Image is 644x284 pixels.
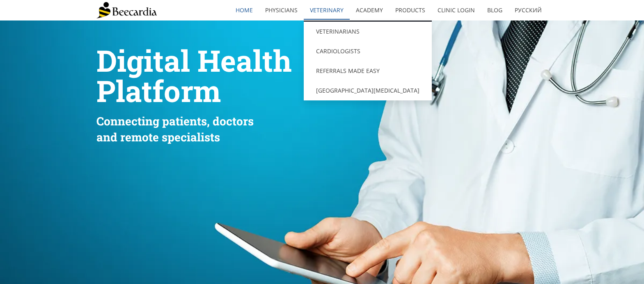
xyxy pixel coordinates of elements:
[96,41,292,80] span: Digital Health
[96,2,157,18] img: Beecardia
[96,130,220,145] span: and remote specialists
[350,1,389,20] a: Academy
[304,41,432,61] a: Cardiologists
[431,1,481,20] a: Clinic Login
[304,22,432,41] a: Veterinarians
[304,1,350,20] a: Veterinary
[481,1,509,20] a: Blog
[96,71,221,110] span: Platform
[304,61,432,81] a: Referrals Made Easy
[259,1,304,20] a: Physicians
[389,1,431,20] a: Products
[229,1,259,20] a: home
[96,114,254,129] span: Connecting patients, doctors
[509,1,548,20] a: Русский
[304,81,432,100] a: [GEOGRAPHIC_DATA][MEDICAL_DATA]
